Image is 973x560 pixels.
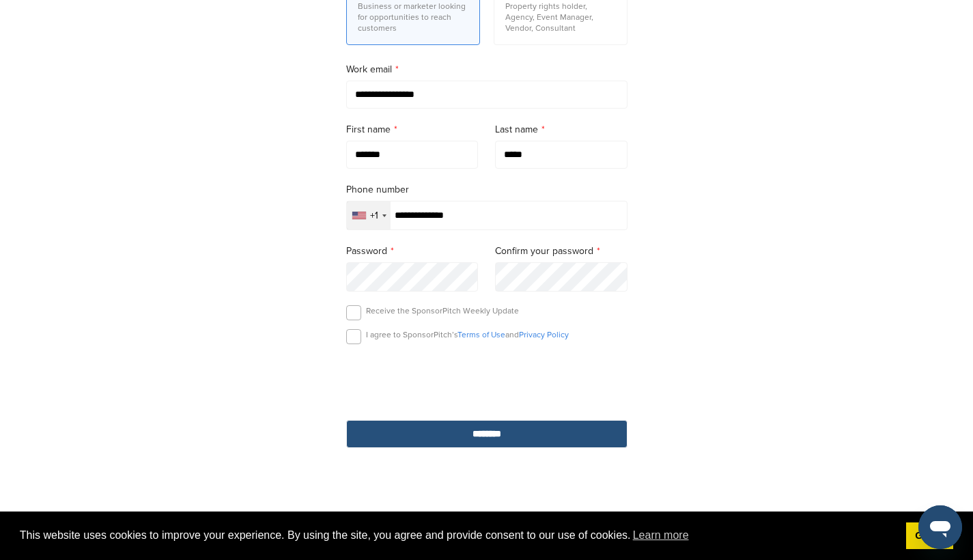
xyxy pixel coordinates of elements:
[519,330,569,339] a: Privacy Policy
[906,522,953,550] a: dismiss cookie message
[346,244,479,259] label: Password
[346,182,627,197] label: Phone number
[370,211,378,221] div: +1
[409,360,565,400] iframe: reCAPTCHA
[457,330,505,339] a: Terms of Use
[346,62,627,77] label: Work email
[495,244,627,259] label: Confirm your password
[918,505,962,549] iframe: Button to launch messaging window
[495,122,627,137] label: Last name
[631,525,691,546] a: learn more about cookies
[366,329,569,340] p: I agree to SponsorPitch’s and
[505,1,616,33] p: Property rights holder, Agency, Event Manager, Vendor, Consultant
[358,1,468,33] p: Business or marketer looking for opportunities to reach customers
[346,122,479,137] label: First name
[347,201,391,229] div: Selected country
[20,525,895,546] span: This website uses cookies to improve your experience. By using the site, you agree and provide co...
[366,305,519,316] p: Receive the SponsorPitch Weekly Update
